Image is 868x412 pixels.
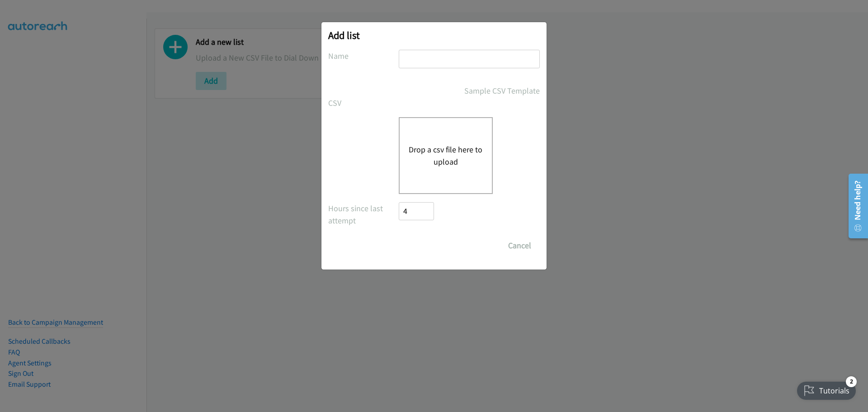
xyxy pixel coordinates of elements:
iframe: Checklist [792,373,861,405]
label: Name [328,50,399,62]
a: Sample CSV Template [464,85,540,97]
button: Drop a csv file here to upload [409,143,483,168]
iframe: Resource Center [842,170,868,242]
label: Hours since last attempt [328,202,399,227]
button: Cancel [500,237,540,255]
label: CSV [328,97,399,109]
h2: Add list [328,29,540,42]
